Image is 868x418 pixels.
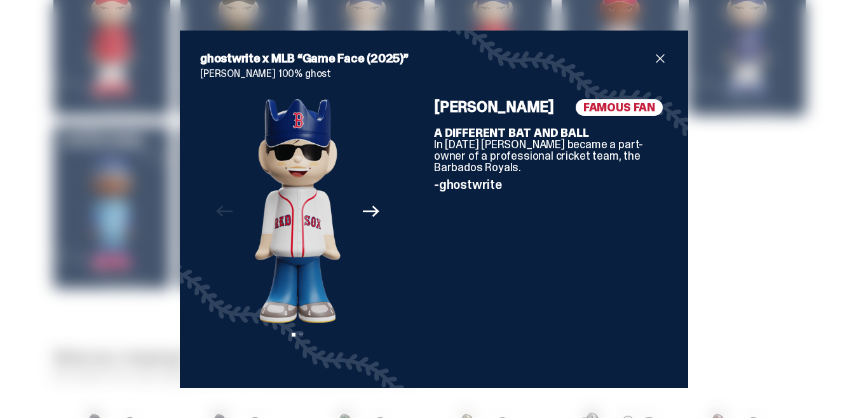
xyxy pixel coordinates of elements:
[576,99,663,116] span: FAMOUS FAN
[357,197,385,225] button: Next
[255,99,341,324] img: Property%201=Mark%20Wahlberg,%20Property%202=true,%20Angle=Front.png
[292,333,295,337] button: View slide 1
[434,127,668,173] p: In [DATE] [PERSON_NAME] became a part-owner of a professional cricket team, the Barbados Royals.
[434,125,589,141] b: A DIFFERENT BAT AND BALL
[434,178,668,191] p: -ghostwrite
[434,99,668,115] h4: [PERSON_NAME]
[299,333,303,337] button: View slide 2
[200,51,653,66] h2: ghostwrite x MLB “Game Face (2025)”
[200,69,668,79] p: [PERSON_NAME] 100% ghost
[653,51,668,66] button: close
